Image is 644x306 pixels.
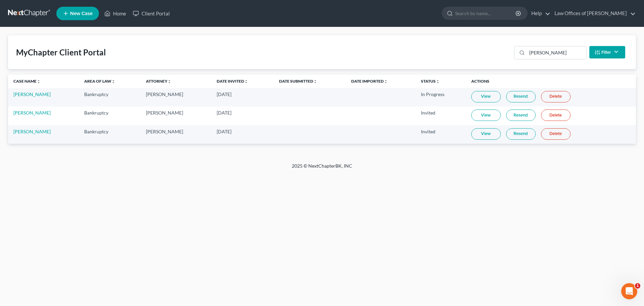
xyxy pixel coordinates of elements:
div: 2025 © NextChapterBK, INC [131,163,513,175]
a: Area of Lawunfold_more [84,79,115,84]
span: 1 [635,283,640,289]
i: unfold_more [384,80,388,84]
a: Delete [541,110,571,121]
a: View [471,91,501,102]
a: Statusunfold_more [421,79,440,84]
td: In Progress [416,88,466,106]
a: Date Importedunfold_more [351,79,388,84]
input: Search... [527,46,586,59]
a: View [471,110,501,121]
a: View [471,128,501,140]
a: Resend [506,91,536,102]
a: Case Nameunfold_more [13,79,41,84]
i: unfold_more [244,80,248,84]
span: [DATE] [217,91,231,97]
a: [PERSON_NAME] [13,91,51,97]
td: [PERSON_NAME] [141,106,211,125]
a: [PERSON_NAME] [13,110,51,116]
a: Help [528,7,550,19]
button: Filter [589,46,625,58]
a: Resend [506,110,536,121]
input: Search by name... [455,7,517,19]
a: Delete [541,91,571,102]
td: Invited [416,106,466,125]
a: Delete [541,128,571,140]
i: unfold_more [37,80,41,84]
a: Law Offices of [PERSON_NAME] [551,7,636,19]
td: Bankruptcy [79,106,141,125]
td: Bankruptcy [79,88,141,106]
a: Date Invitedunfold_more [217,79,248,84]
a: Date Submittedunfold_more [279,79,317,84]
i: unfold_more [111,80,115,84]
span: [DATE] [217,110,231,116]
span: [DATE] [217,129,231,134]
i: unfold_more [436,80,440,84]
th: Actions [466,75,636,88]
td: [PERSON_NAME] [141,88,211,106]
div: MyChapter Client Portal [16,47,106,58]
td: Bankruptcy [79,125,141,144]
span: New Case [70,11,93,16]
i: unfold_more [167,80,171,84]
td: Invited [416,125,466,144]
a: Resend [506,128,536,140]
td: [PERSON_NAME] [141,125,211,144]
a: [PERSON_NAME] [13,129,51,134]
a: Client Portal [129,7,173,19]
a: Attorneyunfold_more [146,79,171,84]
i: unfold_more [313,80,317,84]
a: Home [101,7,129,19]
iframe: Intercom live chat [621,283,637,299]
